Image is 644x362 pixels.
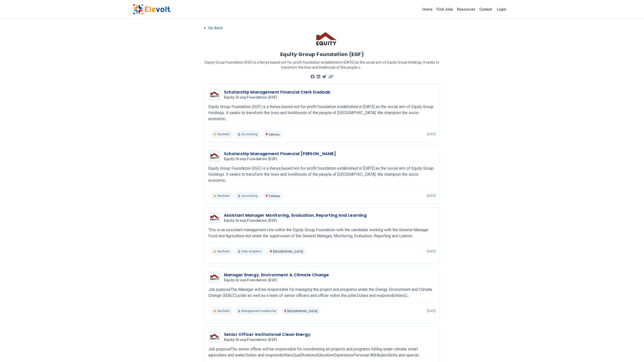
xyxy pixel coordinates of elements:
img: Equity Group Foundation (EGF) [210,91,220,98]
p: [DATE] [427,309,436,313]
span: Garissa [269,133,279,136]
iframe: Advertisement [133,179,196,330]
iframe: Advertisement [448,24,511,175]
a: Equity Group Foundation (EGF)Scholarship Management Financial [PERSON_NAME]Equity Group Foundatio... [208,150,436,200]
a: Find Jobs [434,5,455,13]
img: Equity Group Foundation (EGF) [210,153,220,160]
p: Accounting [235,192,261,200]
p: Management Leadership [235,307,279,315]
iframe: Chat Widget [619,338,644,362]
span: Equity Group Foundation (EGF) [224,157,277,161]
span: Turkana [269,194,280,198]
a: Resources [455,5,477,13]
img: Equity Group Foundation (EGF) [210,274,220,281]
img: Equity Group Foundation (EGF) [210,214,220,221]
p: Equity Group Foundation (EGF) is a Kenya based not-for-profit foundation established in [DATE] as... [208,165,436,184]
span: Bachelor [218,132,230,136]
a: Equity Group Foundation (EGF)Manager Energy, Environment & Climate ChangeEquity Group Foundation ... [208,271,436,315]
p: [DATE] [427,132,436,136]
a: Home [420,5,434,13]
a: Equity Group Foundation (EGF)Scholarship Management Financial Clerk DadaabEquity Group Foundation... [208,88,436,138]
a: Equity Group Foundation (EGF)Assistant Manager Monitoring, Evaluation, Reporting And LearningEqui... [208,211,436,255]
span: Equity Group Foundation (EGF) [224,278,277,283]
h3: Manager Energy, Environment & Climate Change [224,272,329,278]
span: Equity Group Foundation (EGF) [224,338,277,342]
iframe: Advertisement [448,179,511,330]
a: Contact [477,5,494,13]
span: Equity Group Foundation (EGF) [224,95,277,100]
img: Elevolt [133,4,171,15]
span: [GEOGRAPHIC_DATA] [287,309,317,313]
span: Bachelor [218,249,230,253]
p: Equity Group Foundation (EGF) is a Kenya based not-for-profit foundation established in [DATE] as... [204,60,440,70]
img: Equity Group Foundation (EGF) [210,334,220,340]
a: Login [494,4,509,14]
h3: Senior Officer Institutional Clean Energy [224,332,310,338]
p: Job purposeThe Manager will be responsible for managing the project and programs under the Energy... [208,287,436,299]
p: This is an assistant management role within the Equity Group Foundation with the candidate workin... [208,227,436,239]
p: [DATE] [427,249,436,253]
button: Go Back [204,24,223,32]
p: Equity Group Foundation (EGF) is a Kenya based not-for-profit foundation established in [DATE] as... [208,104,436,122]
h3: Assistant Manager Monitoring, Evaluation, Reporting And Learning [224,212,367,218]
p: Accounting [235,130,261,138]
span: Equity Group Foundation (EGF) [224,218,277,223]
span: Bachelor [218,309,230,313]
h3: Scholarship Management Financial Clerk Dadaab [224,89,331,95]
img: Equity Group Foundation (EGF) [314,32,337,47]
p: Data Analytics [235,247,265,255]
span: Bachelor [218,194,230,198]
p: Job purposeThe senior officer will be responsible for coordinating all projects and programs fall... [208,346,436,358]
iframe: Advertisement [133,24,196,175]
h1: Equity Group Foundation (EGF) [280,51,364,58]
p: [DATE] [427,194,436,198]
h3: Scholarship Management Financial [PERSON_NAME] [224,151,336,157]
span: [GEOGRAPHIC_DATA] [273,250,303,253]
